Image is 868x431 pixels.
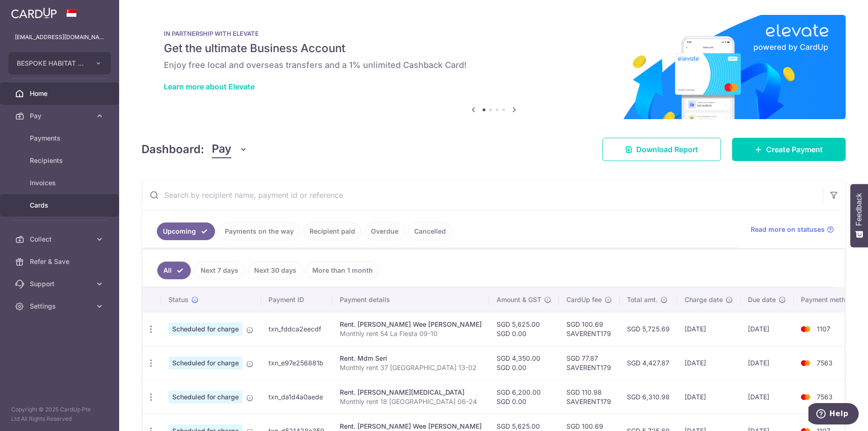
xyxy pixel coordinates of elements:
[164,60,823,71] h6: Enjoy free local and overseas transfers and a 1% unlimited Cashback Card!
[30,134,91,143] span: Payments
[248,262,303,279] a: Next 30 days
[489,346,559,380] td: SGD 4,350.00 SGD 0.00
[212,141,248,158] button: Pay
[619,346,677,380] td: SGD 4,427.87
[303,222,361,240] a: Recipient paid
[796,357,815,369] img: Bank Card
[11,7,57,19] img: CardUp
[751,225,825,234] span: Read more on statuses
[340,329,482,338] p: Monthly rent 54 La Fiesta 09-10
[559,346,619,380] td: SGD 77.87 SAVERENT179
[340,397,482,406] p: Monthly rent 18 [GEOGRAPHIC_DATA] 06-24
[636,144,698,155] span: Download Report
[602,138,721,161] a: Download Report
[340,422,482,431] div: Rent. [PERSON_NAME] Wee [PERSON_NAME]
[740,312,794,346] td: [DATE]
[168,357,242,370] span: Scheduled for charge
[365,222,404,240] a: Overdue
[164,30,823,37] p: IN PARTNERSHIP WITH ELEVATE
[627,295,658,304] span: Total amt.
[677,346,740,380] td: [DATE]
[30,201,91,210] span: Cards
[164,41,823,56] h5: Get the ultimate Business Account
[794,288,864,312] th: Payment method
[408,222,452,240] a: Cancelled
[30,111,91,121] span: Pay
[489,312,559,346] td: SGD 5,625.00 SGD 0.00
[212,141,231,158] span: Pay
[685,295,723,304] span: Charge date
[306,262,379,279] a: More than 1 month
[340,320,482,329] div: Rent. [PERSON_NAME] Wee [PERSON_NAME]
[766,144,823,155] span: Create Payment
[195,262,244,279] a: Next 7 days
[340,363,482,372] p: Monthly rent 37 [GEOGRAPHIC_DATA] 13-02
[732,138,846,161] a: Create Payment
[559,380,619,414] td: SGD 110.98 SAVERENT179
[30,156,91,165] span: Recipients
[751,225,834,234] a: Read more on statuses
[30,257,91,266] span: Refer & Save
[30,178,91,188] span: Invoices
[340,354,482,363] div: Rent. Mdm Seri
[30,235,91,244] span: Collect
[559,312,619,346] td: SGD 100.69 SAVERENT179
[748,295,776,304] span: Due date
[489,380,559,414] td: SGD 6,200.00 SGD 0.00
[817,393,833,401] span: 7563
[677,380,740,414] td: [DATE]
[796,323,815,335] img: Bank Card
[808,403,859,426] iframe: Opens a widget where you can find more information
[332,288,489,312] th: Payment details
[30,89,91,98] span: Home
[855,193,863,226] span: Feedback
[157,222,215,240] a: Upcoming
[30,302,91,311] span: Settings
[168,295,188,304] span: Status
[164,82,255,91] a: Learn more about Elevate
[157,262,191,279] a: All
[817,325,830,333] span: 1107
[141,141,204,158] h4: Dashboard:
[261,312,332,346] td: txn_fddca2eecdf
[30,279,91,289] span: Support
[619,380,677,414] td: SGD 6,310.98
[8,52,111,74] button: BESPOKE HABITAT B37KT PTE. LTD.
[261,380,332,414] td: txn_da1d4a0aede
[850,184,868,247] button: Feedback - Show survey
[261,288,332,312] th: Payment ID
[142,180,823,210] input: Search by recipient name, payment id or reference
[340,388,482,397] div: Rent. [PERSON_NAME][MEDICAL_DATA]
[740,346,794,380] td: [DATE]
[168,391,242,404] span: Scheduled for charge
[677,312,740,346] td: [DATE]
[619,312,677,346] td: SGD 5,725.69
[817,359,833,367] span: 7563
[261,346,332,380] td: txn_e97e256881b
[796,391,815,403] img: Bank Card
[168,323,242,336] span: Scheduled for charge
[219,222,300,240] a: Payments on the way
[141,15,846,119] img: Renovation banner
[17,59,86,68] span: BESPOKE HABITAT B37KT PTE. LTD.
[566,295,602,304] span: CardUp fee
[740,380,794,414] td: [DATE]
[15,33,104,42] p: [EMAIL_ADDRESS][DOMAIN_NAME]
[497,295,541,304] span: Amount & GST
